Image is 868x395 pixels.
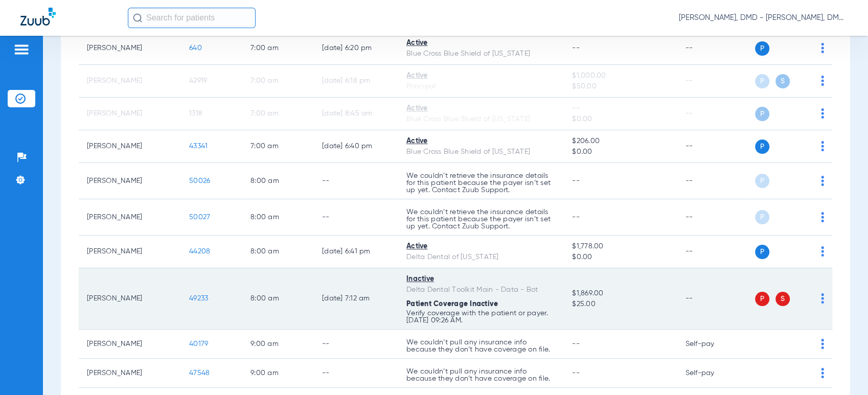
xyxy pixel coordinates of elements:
td: 8:00 AM [242,199,314,236]
div: Active [406,136,556,147]
td: [DATE] 6:40 PM [314,130,398,163]
td: Self-pay [677,330,746,359]
td: 8:00 AM [242,268,314,330]
span: -- [572,214,580,221]
span: P [755,210,769,224]
span: 40179 [189,340,208,347]
td: -- [314,163,398,199]
td: -- [677,236,746,268]
div: Active [406,38,556,49]
p: We couldn’t pull any insurance info because they don’t have coverage on file. [406,339,556,353]
td: -- [314,199,398,236]
td: -- [314,359,398,388]
img: hamburger-icon [13,43,30,56]
img: group-dot-blue.svg [821,339,824,349]
img: Zuub Logo [20,8,56,26]
div: Blue Cross Blue Shield of [US_STATE] [406,147,556,157]
div: Delta Dental Toolkit Main - Data - Bot [406,285,556,295]
td: 8:00 AM [242,163,314,199]
input: Search for patients [128,8,256,28]
img: group-dot-blue.svg [821,212,824,222]
td: 8:00 AM [242,236,314,268]
td: -- [677,98,746,130]
img: group-dot-blue.svg [821,76,824,86]
span: 47548 [189,369,210,377]
td: [DATE] 7:12 AM [314,268,398,330]
span: P [755,74,769,88]
td: [PERSON_NAME] [79,268,181,330]
img: group-dot-blue.svg [821,293,824,304]
span: -- [572,340,580,347]
span: $206.00 [572,136,669,147]
td: -- [314,330,398,359]
span: [PERSON_NAME], DMD - [PERSON_NAME], DMD [679,13,848,23]
img: group-dot-blue.svg [821,108,824,119]
span: Patient Coverage Inactive [406,300,498,308]
div: Inactive [406,274,556,285]
td: [DATE] 6:41 PM [314,236,398,268]
img: Search Icon [133,13,142,22]
span: P [755,174,769,188]
span: $50.00 [572,81,669,92]
img: group-dot-blue.svg [821,176,824,186]
img: group-dot-blue.svg [821,246,824,257]
td: 9:00 AM [242,359,314,388]
td: 7:00 AM [242,130,314,163]
div: Delta Dental of [US_STATE] [406,252,556,263]
span: P [755,107,769,121]
td: [DATE] 6:18 PM [314,65,398,98]
td: [PERSON_NAME] [79,98,181,130]
span: P [755,292,769,306]
td: -- [677,268,746,330]
span: -- [572,44,580,52]
p: We couldn’t retrieve the insurance details for this patient because the payer isn’t set up yet. C... [406,208,556,230]
td: [PERSON_NAME] [79,199,181,236]
span: S [775,74,790,88]
img: group-dot-blue.svg [821,43,824,53]
span: $25.00 [572,299,669,310]
span: P [755,41,769,56]
td: [PERSON_NAME] [79,130,181,163]
span: $0.00 [572,252,669,263]
td: [PERSON_NAME] [79,236,181,268]
p: Verify coverage with the patient or payer. [DATE] 09:26 AM. [406,310,556,324]
span: 50026 [189,177,210,184]
td: 7:00 AM [242,65,314,98]
td: [PERSON_NAME] [79,65,181,98]
td: -- [677,65,746,98]
td: -- [677,163,746,199]
span: 42919 [189,77,207,84]
div: Principal [406,81,556,92]
div: Blue Cross Blue Shield of [US_STATE] [406,49,556,59]
span: $1,778.00 [572,241,669,252]
td: -- [677,199,746,236]
iframe: Chat Widget [817,346,868,395]
div: Active [406,103,556,114]
td: -- [677,32,746,65]
span: 1318 [189,110,202,117]
span: $1,000.00 [572,71,669,81]
span: 43341 [189,143,208,150]
span: P [755,140,769,154]
span: 44208 [189,248,210,255]
td: -- [677,130,746,163]
span: -- [572,103,669,114]
img: group-dot-blue.svg [821,141,824,151]
span: $1,869.00 [572,288,669,299]
p: We couldn’t retrieve the insurance details for this patient because the payer isn’t set up yet. C... [406,172,556,194]
span: 49233 [189,295,208,302]
div: Active [406,241,556,252]
span: $0.00 [572,114,669,125]
td: 7:00 AM [242,98,314,130]
span: S [775,292,790,306]
td: [DATE] 6:20 PM [314,32,398,65]
p: We couldn’t pull any insurance info because they don’t have coverage on file. [406,368,556,382]
div: Active [406,71,556,81]
td: 9:00 AM [242,330,314,359]
td: [DATE] 8:45 AM [314,98,398,130]
span: 640 [189,44,202,52]
td: [PERSON_NAME] [79,32,181,65]
span: $0.00 [572,147,669,157]
div: Blue Cross Blue Shield of [US_STATE] [406,114,556,125]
